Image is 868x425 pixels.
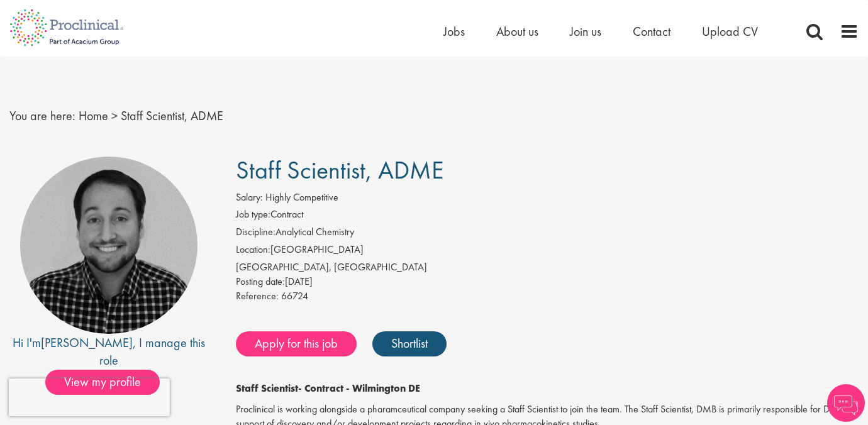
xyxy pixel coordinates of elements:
div: Hi I'm , I manage this role [9,334,208,370]
img: Chatbot [827,384,865,422]
a: breadcrumb link [79,108,108,124]
span: View my profile [45,370,160,395]
a: Contact [633,23,670,40]
a: Apply for this job [236,331,357,356]
a: Upload CV [702,23,758,40]
label: Location: [236,243,270,257]
a: About us [496,23,538,40]
a: View my profile [45,372,172,389]
span: Staff Scientist, ADME [236,154,443,186]
a: Join us [570,23,601,40]
li: Analytical Chemistry [236,225,859,243]
label: Discipline: [236,225,275,240]
span: > [111,108,118,124]
strong: - Contract - Wilmington DE [298,382,420,395]
label: Reference: [236,289,279,304]
span: Staff Scientist, ADME [121,108,223,124]
a: [PERSON_NAME] [41,334,133,351]
label: Salary: [236,190,263,205]
span: 66724 [281,289,308,302]
span: You are here: [9,108,75,124]
a: Jobs [443,23,465,40]
img: imeage of recruiter Mike Raletz [20,157,198,334]
li: [GEOGRAPHIC_DATA] [236,243,859,260]
strong: Staff Scientist [236,382,298,395]
span: Posting date: [236,275,285,288]
label: Job type: [236,207,270,222]
iframe: reCAPTCHA [9,378,170,416]
li: Contract [236,207,859,225]
div: [GEOGRAPHIC_DATA], [GEOGRAPHIC_DATA] [236,260,859,275]
span: Highly Competitive [265,190,338,204]
div: [DATE] [236,275,859,289]
a: Shortlist [372,331,447,356]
